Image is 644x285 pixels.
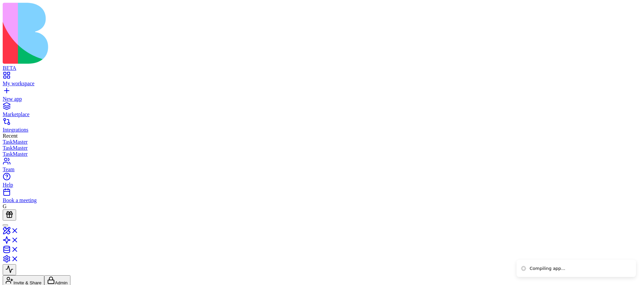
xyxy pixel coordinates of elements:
a: BETA [3,59,641,71]
a: Team [3,160,641,173]
a: Integrations [3,121,641,133]
span: G [3,203,7,209]
a: Marketplace [3,105,641,117]
a: My workspace [3,75,641,87]
div: BETA [3,65,641,71]
div: Integrations [3,127,641,133]
div: Book a meeting [3,197,641,203]
div: Marketplace [3,111,641,117]
div: My workspace [3,81,641,87]
a: Help [3,176,641,188]
div: Team [3,167,641,173]
a: New app [3,90,641,102]
img: logo [3,3,272,64]
a: TaskMaster [3,139,641,145]
div: Help [3,182,641,188]
div: Compiling app... [530,265,565,272]
a: TaskMaster [3,151,641,157]
div: New app [3,96,641,102]
a: Book a meeting [3,191,641,203]
a: TaskMaster [3,145,641,151]
span: Recent [3,133,17,139]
